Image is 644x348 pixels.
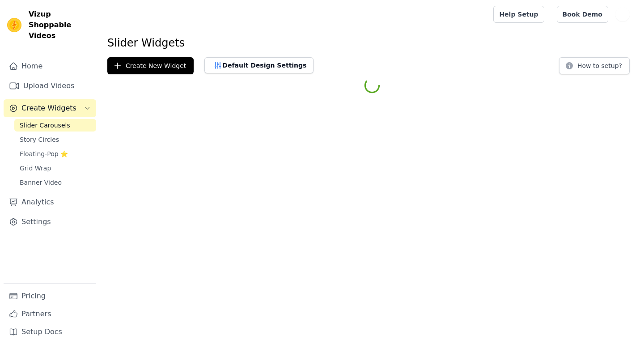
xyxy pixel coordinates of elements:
[559,57,630,74] button: How to setup?
[4,57,96,75] a: Home
[20,135,59,144] span: Story Circles
[4,213,96,231] a: Settings
[20,121,70,130] span: Slider Carousels
[4,287,96,305] a: Pricing
[493,6,544,23] a: Help Setup
[107,57,194,74] button: Create New Widget
[20,164,51,173] span: Grid Wrap
[557,6,608,23] a: Book Demo
[14,176,96,189] a: Banner Video
[7,18,21,32] img: Vizup
[4,193,96,211] a: Analytics
[4,99,96,117] button: Create Widgets
[14,119,96,132] a: Slider Carousels
[14,133,96,146] a: Story Circles
[107,36,637,50] h1: Slider Widgets
[21,103,76,114] span: Create Widgets
[4,305,96,323] a: Partners
[559,64,630,72] a: How to setup?
[14,162,96,174] a: Grid Wrap
[20,178,62,187] span: Banner Video
[29,9,93,41] span: Vizup Shoppable Videos
[4,77,96,95] a: Upload Videos
[20,149,68,158] span: Floating-Pop ⭐
[204,57,314,73] button: Default Design Settings
[14,148,96,160] a: Floating-Pop ⭐
[4,323,96,341] a: Setup Docs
